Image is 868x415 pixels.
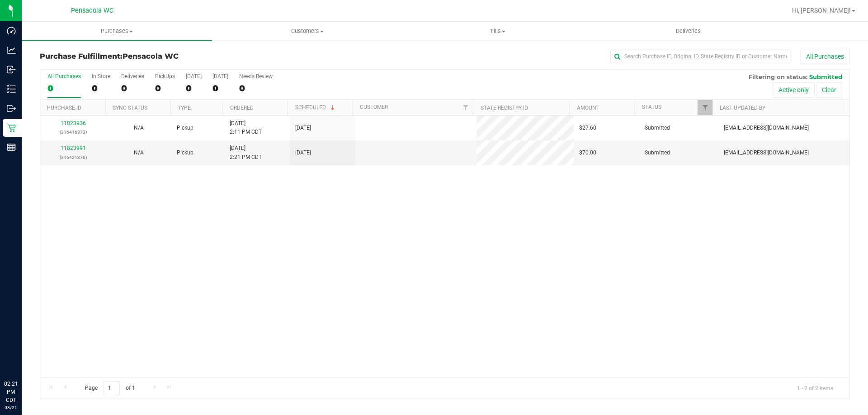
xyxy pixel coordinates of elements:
[698,100,712,115] a: Filter
[47,73,81,79] div: All Purchases
[212,27,402,35] span: Customers
[7,143,16,152] inline-svg: Reports
[177,149,193,157] span: Pickup
[92,83,110,93] div: 0
[230,119,262,136] span: [DATE] 2:11 PM CDT
[134,124,144,132] button: N/A
[403,27,592,35] span: Tills
[800,49,850,64] button: All Purchases
[645,149,670,157] span: Submitted
[816,82,842,98] button: Clear
[61,120,86,126] a: 11823936
[295,124,311,132] span: [DATE]
[792,7,851,14] span: Hi, [PERSON_NAME]!
[123,52,179,61] span: Pensacola WC
[22,22,212,41] a: Purchases
[155,73,175,79] div: PickUps
[577,105,599,111] a: Amount
[7,46,16,55] inline-svg: Analytics
[4,380,18,404] p: 02:21 PM CDT
[724,124,809,132] span: [EMAIL_ADDRESS][DOMAIN_NAME]
[458,100,473,115] a: Filter
[7,65,16,74] inline-svg: Inbound
[720,105,765,111] a: Last Updated By
[7,104,16,113] inline-svg: Outbound
[295,104,336,111] a: Scheduled
[47,105,81,111] a: Purchase ID
[360,104,388,110] a: Customer
[22,27,212,35] span: Purchases
[77,381,142,395] span: Page of 1
[121,73,144,79] div: Deliveries
[186,83,202,93] div: 0
[47,83,81,93] div: 0
[790,381,840,395] span: 1 - 2 of 2 items
[71,7,113,14] span: Pensacola WC
[610,50,791,63] input: Search Purchase ID, Original ID, State Registry ID or Customer Name...
[593,22,783,41] a: Deliveries
[402,22,593,41] a: Tills
[230,144,262,161] span: [DATE] 2:21 PM CDT
[481,105,528,111] a: State Registry ID
[186,73,202,79] div: [DATE]
[212,73,228,79] div: [DATE]
[104,381,120,395] input: 1
[46,153,100,162] p: (316421376)
[40,52,310,61] h3: Purchase Fulfillment:
[92,73,110,79] div: In Store
[212,22,402,41] a: Customers
[61,145,86,151] a: 11823991
[7,123,16,132] inline-svg: Retail
[724,149,809,157] span: [EMAIL_ADDRESS][DOMAIN_NAME]
[134,125,144,131] span: Not Applicable
[645,124,670,132] span: Submitted
[230,105,254,111] a: Ordered
[134,149,144,157] button: N/A
[7,26,16,35] inline-svg: Dashboard
[642,104,661,110] a: Status
[46,128,100,136] p: (316416873)
[239,73,273,79] div: Needs Review
[212,83,228,93] div: 0
[177,124,193,132] span: Pickup
[121,83,144,93] div: 0
[773,82,815,98] button: Active only
[178,105,191,111] a: Type
[7,84,16,93] inline-svg: Inventory
[295,149,311,157] span: [DATE]
[4,404,18,411] p: 08/21
[155,83,175,93] div: 0
[749,73,807,80] span: Filtering on status:
[113,105,147,111] a: Sync Status
[664,27,713,35] span: Deliveries
[9,343,36,370] iframe: Resource center
[579,149,596,157] span: $70.00
[579,124,596,132] span: $27.60
[134,149,144,156] span: Not Applicable
[239,83,273,93] div: 0
[809,73,842,80] span: Submitted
